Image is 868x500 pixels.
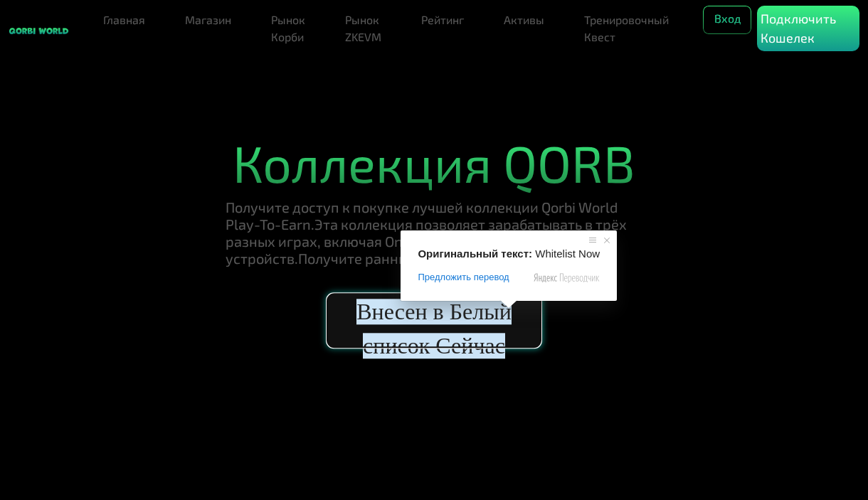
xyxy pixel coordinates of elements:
ya-tr-span: Тренировочный Квест [584,13,669,43]
ya-tr-span: Главная [103,13,145,26]
ya-tr-span: Рынок ZKEVM [345,13,381,43]
a: Активы [498,6,550,34]
ya-tr-span: Рынок Корби [271,13,305,43]
ya-tr-span: Подключить Кошелек [761,11,836,46]
a: Главная [97,6,151,34]
a: Тренировочный Квест [578,6,674,51]
ya-tr-span: Рейтинг [421,13,464,26]
span: Предложить перевод [418,271,509,284]
ya-tr-span: Коллекция QORB [233,132,635,193]
button: Вход [703,6,751,34]
span: Оригинальный текст: [418,248,532,260]
a: Рынок ZKEVM [339,6,387,51]
ya-tr-span: Эта коллекция позволяет зарабатывать в трёх разных играх, включая One Tap и One Tap для мобильных... [226,216,627,267]
ya-tr-span: Активы [504,13,544,26]
img: липкий бренд-логотип [9,27,69,35]
ya-tr-span: Получите доступ к покупке лучшей коллекции Qorbi World Play-To-Earn. [226,198,618,233]
ya-tr-span: Магазин [185,13,231,26]
a: Магазин [179,6,237,34]
button: Внесен в Белый список Сейчас [327,294,541,347]
span: Whitelist Now [535,248,600,260]
ya-tr-span: Внесен в Белый список Сейчас [356,299,512,358]
ya-tr-span: Получите ранний доступ и скидку 20 %. [298,250,566,267]
a: Рынок Корби [265,6,311,51]
a: Рейтинг [416,6,470,34]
